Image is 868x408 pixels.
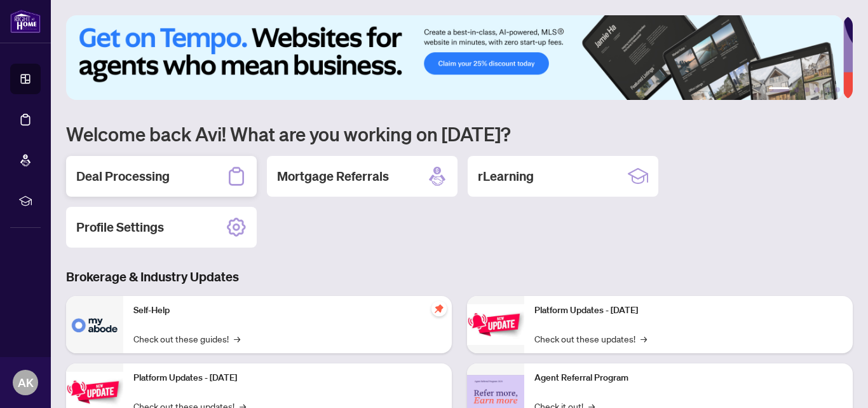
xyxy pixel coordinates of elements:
a: Check out these guides!→ [133,332,240,346]
h2: rLearning [478,167,534,185]
button: 3 [804,87,810,92]
img: Self-Help [66,296,123,353]
h2: Mortgage Referrals [277,167,389,185]
p: Platform Updates - [DATE] [534,304,843,318]
button: 6 [835,87,840,92]
a: Check out these updates!→ [534,332,647,346]
button: 1 [769,87,789,92]
span: → [641,332,647,346]
p: Agent Referral Program [534,371,843,385]
button: 4 [815,87,820,92]
img: Platform Updates - June 23, 2025 [467,304,524,344]
button: 5 [825,87,830,92]
img: Slide 0 [66,15,843,100]
h2: Profile Settings [76,218,164,236]
button: 2 [794,87,799,92]
h2: Deal Processing [76,167,170,185]
span: → [234,332,240,346]
h1: Welcome back Avi! What are you working on [DATE]? [66,122,853,146]
span: pushpin [431,301,447,316]
h3: Brokerage & Industry Updates [66,268,853,286]
p: Platform Updates - [DATE] [133,371,442,385]
img: logo [10,10,41,33]
span: AK [18,374,34,391]
p: Self-Help [133,304,442,318]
